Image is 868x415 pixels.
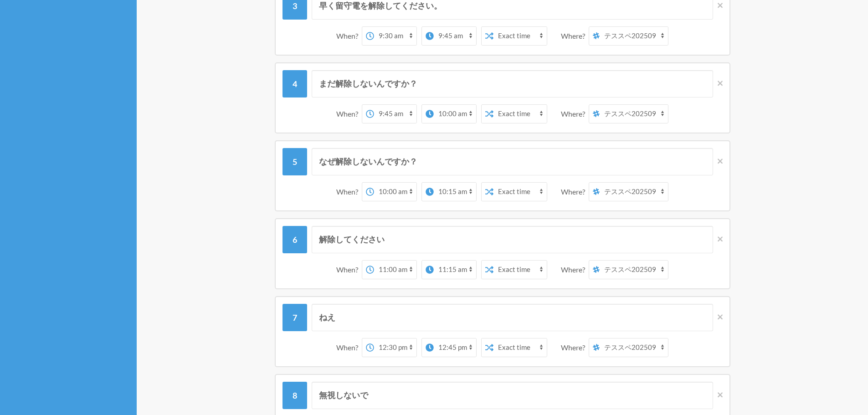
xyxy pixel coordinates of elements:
[561,182,589,201] div: Where?
[312,382,713,409] input: Message
[312,70,713,97] input: Message
[336,104,362,123] div: When?
[336,182,362,201] div: When?
[336,338,362,357] div: When?
[312,226,713,253] input: Message
[336,26,362,46] div: When?
[336,260,362,279] div: When?
[561,104,589,123] div: Where?
[312,148,713,175] input: Message
[561,260,589,279] div: Where?
[312,304,713,331] input: Message
[561,338,589,357] div: Where?
[561,26,589,46] div: Where?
